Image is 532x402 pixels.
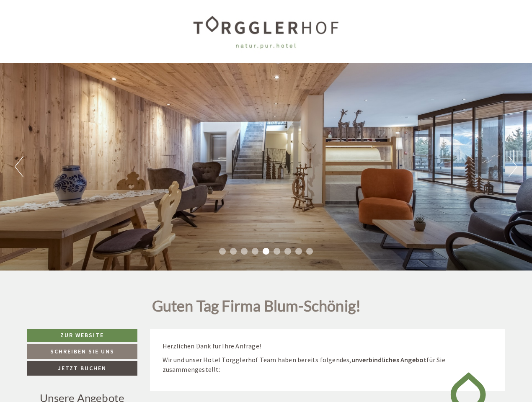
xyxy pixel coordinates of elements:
p: Herzlichen Dank für Ihre Anfrage! [163,341,493,351]
small: 14:17 [150,149,317,155]
div: [DATE] [150,2,180,16]
div: Guten Tag [PERSON_NAME], gibt es nur mit Halbpension oder auch nur mit Frühstück. [GEOGRAPHIC_DAT... [145,73,323,156]
button: Previous [15,156,23,177]
small: 14:12 [13,64,208,70]
strong: unverbindliches Angebot [351,356,427,364]
button: Next [509,156,517,177]
a: Zur Website [27,329,137,342]
a: Jetzt buchen [27,361,137,376]
p: Wir und unser Hotel Torgglerhof Team haben bereits folgendes, für Sie zusammengestellt: [163,355,493,374]
button: Senden [280,221,330,235]
h1: Guten Tag Firma Blum-Schönig! [152,298,361,319]
div: Sie [150,75,317,82]
a: Schreiben Sie uns [27,344,137,359]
